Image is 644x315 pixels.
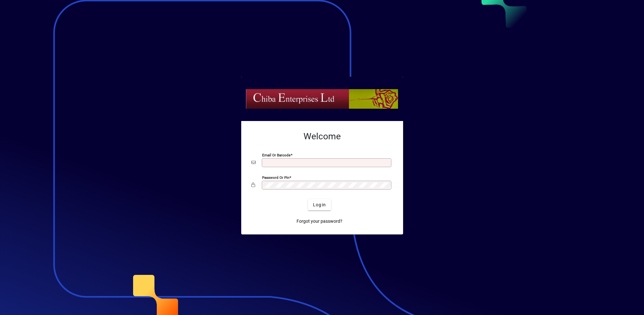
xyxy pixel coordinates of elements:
[294,215,345,227] a: Forgot your password?
[262,175,289,180] mat-label: Password or Pin
[262,153,291,157] mat-label: Email or Barcode
[308,199,331,210] button: Login
[313,202,326,208] span: Login
[297,218,342,225] span: Forgot your password?
[251,131,393,142] h2: Welcome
